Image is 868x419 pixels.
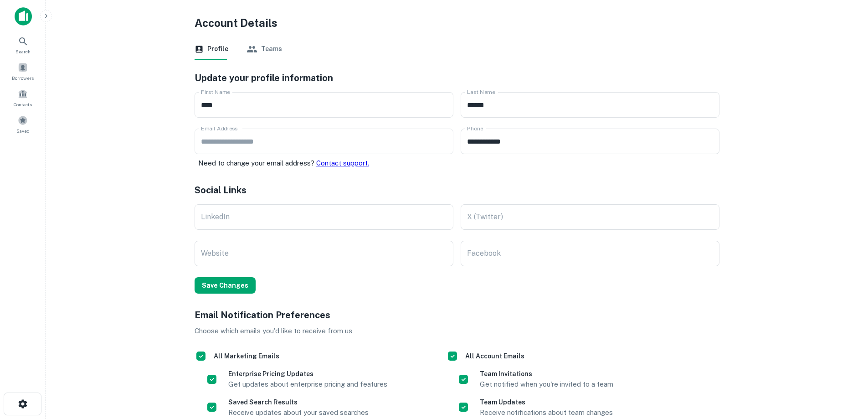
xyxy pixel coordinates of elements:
a: Search [3,32,43,57]
a: Contacts [3,85,43,110]
span: Borrowers [12,74,34,82]
a: Contact support. [316,159,369,167]
p: Get updates about enterprise pricing and features [228,379,387,390]
h4: Account Details [195,15,719,31]
span: Search [15,48,31,55]
a: Saved [3,112,43,136]
iframe: Chat Widget [822,317,868,361]
h6: Enterprise Pricing Updates [228,369,387,379]
p: Get notified when you're invited to a team [480,379,613,390]
button: Save Changes [195,277,256,294]
p: Receive notifications about team changes [480,407,613,418]
button: Teams [247,38,282,60]
h5: Email Notification Preferences [195,308,719,322]
span: Saved [16,127,30,134]
h5: Social Links [195,183,719,197]
h6: Team Invitations [480,369,613,379]
img: capitalize-icon.png [15,7,32,26]
p: Receive updates about your saved searches [228,407,369,418]
label: Email Address [201,124,237,132]
h6: All Account Emails [465,351,524,361]
a: Borrowers [3,59,43,83]
label: Phone [467,124,483,132]
h6: All Marketing Emails [214,351,279,361]
h6: Saved Search Results [228,397,369,407]
h6: Team Updates [480,397,613,407]
h5: Update your profile information [195,71,719,85]
span: Contacts [14,101,32,108]
button: Profile [195,38,228,60]
label: Last Name [467,88,495,96]
p: Choose which emails you'd like to receive from us [195,326,719,336]
p: Need to change your email address? [198,158,453,169]
label: First Name [201,88,230,96]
